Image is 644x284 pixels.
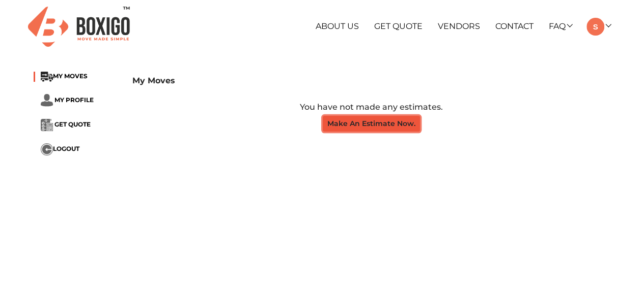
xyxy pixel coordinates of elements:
[438,21,480,31] a: Vendors
[41,143,79,155] button: ...LOGOUT
[132,76,611,85] h3: My Moves
[548,21,571,31] a: FAQ
[41,94,53,107] img: ...
[374,21,423,31] a: Get Quote
[53,145,79,153] span: LOGOUT
[54,121,91,129] span: GET QUOTE
[53,73,88,80] span: MY MOVES
[316,21,359,31] a: About Us
[323,116,420,132] button: Make An Estimate Now.
[41,96,94,104] a: ... MY PROFILE
[41,72,53,82] img: ...
[28,7,130,47] img: Boxigo
[41,119,53,131] img: ...
[54,96,94,104] span: MY PROFILE
[41,143,53,155] img: ...
[41,121,91,129] a: ... GET QUOTE
[41,73,88,80] a: ...MY MOVES
[132,102,611,112] h6: You have not made any estimates.
[495,21,534,31] a: Contact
